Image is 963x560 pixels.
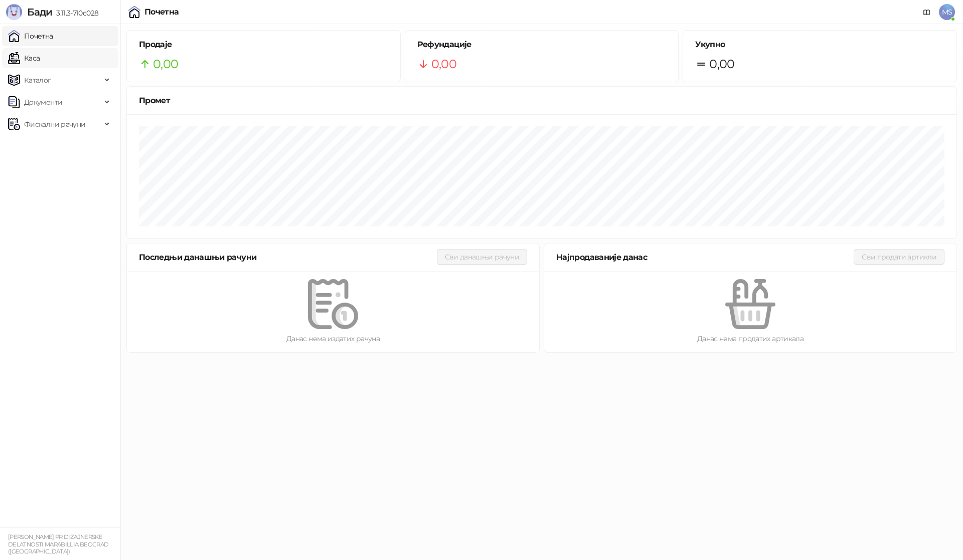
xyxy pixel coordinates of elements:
[143,333,523,344] div: Данас нема издатих рачуна
[153,55,178,74] span: 0,00
[144,8,179,16] div: Почетна
[24,92,62,112] span: Документи
[24,70,51,90] span: Каталог
[431,55,456,74] span: 0,00
[139,94,944,107] div: Промет
[8,533,108,555] small: [PERSON_NAME] PR DIZAJNERSKE DELATNOSTI MARABILLIA BEOGRAD ([GEOGRAPHIC_DATA])
[709,55,734,74] span: 0,00
[939,4,955,20] span: MS
[52,9,98,18] span: 3.11.3-710c028
[556,251,854,263] div: Најпродаваније данас
[695,39,944,51] h5: Укупно
[919,4,935,20] a: Документација
[854,249,944,265] button: Сви продати артикли
[27,6,52,18] span: Бади
[417,39,667,51] h5: Рефундације
[139,39,388,51] h5: Продаје
[24,114,85,134] span: Фискални рачуни
[8,48,40,68] a: Каса
[139,251,437,263] div: Последњи данашњи рачуни
[560,333,940,344] div: Данас нема продатих артикала
[437,249,527,265] button: Сви данашњи рачуни
[6,4,22,20] img: Logo
[8,26,53,46] a: Почетна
